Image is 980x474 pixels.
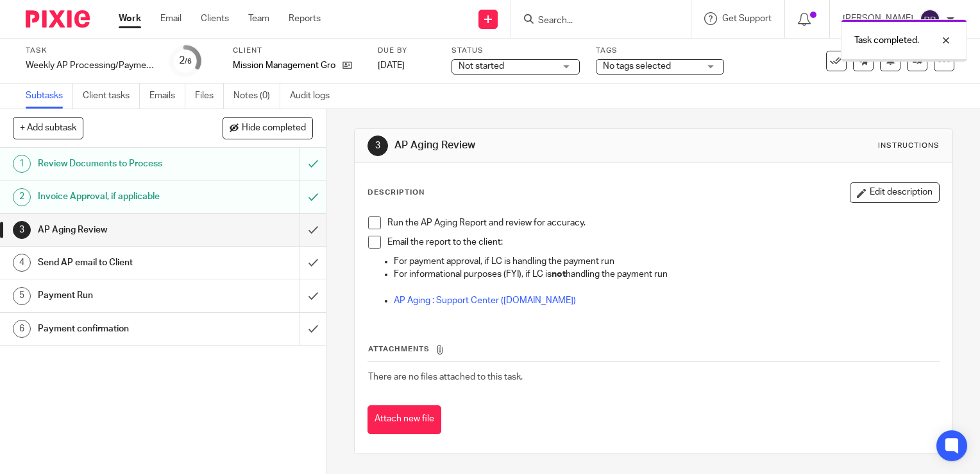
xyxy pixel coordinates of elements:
[185,58,192,65] small: /6
[850,182,940,203] button: Edit description
[179,53,192,68] div: 2
[452,46,580,56] label: Status
[149,83,185,109] a: Emails
[195,83,224,109] a: Files
[368,346,430,353] span: Attachments
[13,155,31,173] div: 1
[160,12,182,25] a: Email
[552,270,566,279] strong: not
[394,268,939,281] p: For informational purposes (FYI), if LC is handling the payment run
[387,216,939,229] p: Run the AP Aging Report and review for accuracy.
[201,12,229,25] a: Clients
[394,255,939,268] p: For payment approval, if LC is handling the payment run
[38,319,204,338] h1: Payment confirmation
[38,154,204,173] h1: Review Documents to Process
[13,117,83,139] button: + Add subtask
[38,286,204,305] h1: Payment Run
[13,221,31,239] div: 3
[38,253,204,272] h1: Send AP email to Client
[878,141,940,151] div: Instructions
[248,12,269,25] a: Team
[367,136,388,156] div: 3
[233,59,336,72] p: Mission Management Group
[26,83,73,109] a: Subtasks
[920,9,940,30] img: svg%3E
[26,10,90,28] img: Pixie
[854,34,919,47] p: Task completed.
[83,83,140,109] a: Client tasks
[394,296,576,305] a: AP Aging : Support Center ([DOMAIN_NAME])
[233,83,280,109] a: Notes (0)
[13,320,31,338] div: 6
[233,46,362,56] label: Client
[223,117,313,139] button: Hide completed
[387,236,939,249] p: Email the report to the client:
[459,62,504,71] span: Not started
[289,12,321,25] a: Reports
[38,220,204,240] h1: AP Aging Review
[367,405,441,434] button: Attach new file
[603,62,671,71] span: No tags selected
[290,83,339,109] a: Audit logs
[394,139,680,152] h1: AP Aging Review
[242,123,306,134] span: Hide completed
[13,287,31,305] div: 5
[13,188,31,206] div: 2
[13,254,31,272] div: 4
[38,187,204,206] h1: Invoice Approval, if applicable
[119,12,141,25] a: Work
[378,61,405,70] span: [DATE]
[367,188,425,198] p: Description
[26,46,154,56] label: Task
[378,46,435,56] label: Due by
[26,59,154,72] div: Weekly AP Processing/Payment
[368,373,523,382] span: There are no files attached to this task.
